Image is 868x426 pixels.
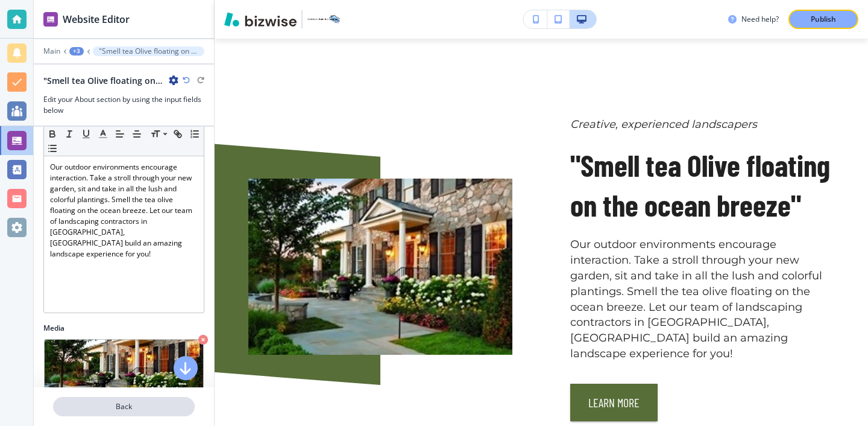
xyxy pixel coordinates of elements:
[570,237,834,362] p: Our outdoor environments encourage interaction. Take a stroll through your new garden, sit and ta...
[99,47,198,56] p: "Smell tea Olive floating on the ocean breeze"
[811,14,836,25] p: Publish
[63,12,130,27] h2: Website Editor
[53,397,195,416] button: Back
[224,12,297,27] img: Bizwise Logo
[54,401,193,412] p: Back
[69,47,84,56] button: +3
[788,10,858,29] button: Publish
[43,323,204,334] h2: Media
[741,14,779,25] h3: Need help?
[43,12,58,27] img: editor icon
[43,94,204,116] h3: Edit your About section by using the input fields below
[43,74,164,87] h2: "Smell tea Olive floating on the ocean breeze"
[43,339,204,417] div: My PhotosFind Photos
[570,384,658,421] button: Learn More
[570,145,834,225] p: "Smell tea Olive floating on the ocean breeze"
[93,46,204,56] button: "Smell tea Olive floating on the ocean breeze"
[50,162,198,259] p: Our outdoor environments encourage interaction. Take a stroll through your new garden, sit and ta...
[43,47,60,56] button: Main
[307,15,340,24] img: Your Logo
[570,118,757,131] em: Creative, experienced landscapers
[248,179,512,355] img: <p>"Smell tea Olive floating on the ocean breeze"</p>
